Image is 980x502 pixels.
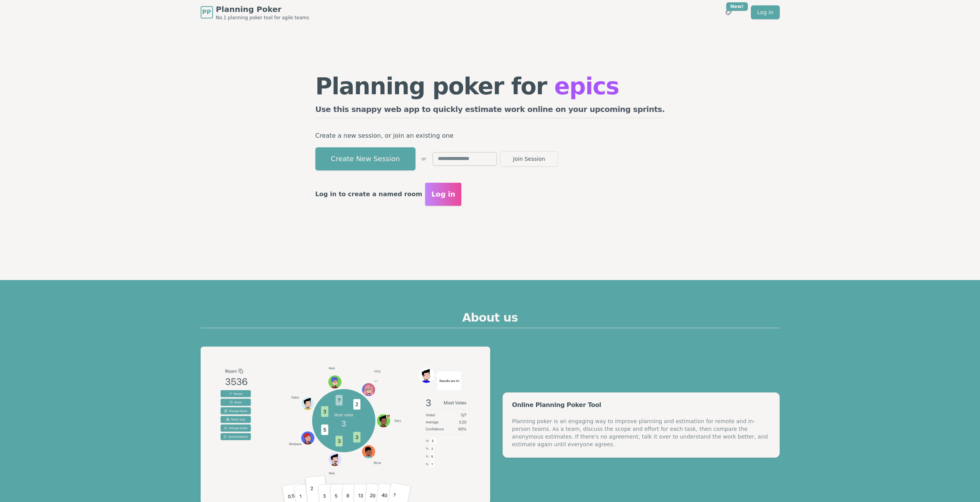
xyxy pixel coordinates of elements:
[554,73,619,100] span: epics
[315,130,665,141] p: Create a new session, or join an existing one
[751,5,779,19] a: Log in
[315,75,665,98] h1: Planning poker for
[201,311,780,328] h2: About us
[315,147,415,170] button: Create New Session
[216,15,309,21] span: No.1 planning poker tool for agile teams
[422,156,426,162] span: or
[431,189,455,200] span: Log in
[315,189,422,200] p: Log in to create a named room
[202,8,211,17] span: PP
[500,151,558,167] button: Join Session
[201,4,309,21] a: PPPlanning PokerNo.1 planning poker tool for agile teams
[216,4,309,15] span: Planning Poker
[726,2,748,11] div: New!
[512,417,770,448] div: Planning poker is an engaging way to improve planning and estimation for remote and in-person tea...
[722,5,735,19] button: New!
[512,402,770,408] div: Online Planning Poker Tool
[315,104,665,118] h2: Use this snappy web app to quickly estimate work online on your upcoming sprints.
[425,183,461,206] button: Log in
